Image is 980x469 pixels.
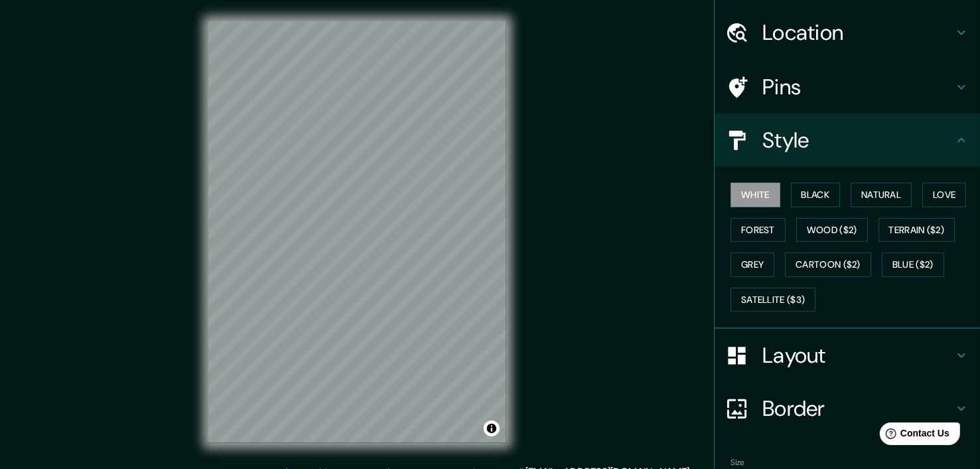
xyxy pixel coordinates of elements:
div: Border [715,382,980,435]
iframe: Help widget launcher [862,417,965,454]
h4: Layout [762,342,953,369]
div: Pins [715,60,980,114]
button: Wood ($2) [796,218,868,242]
canvas: Map [208,21,506,443]
div: Location [715,6,980,59]
button: Natural [851,183,912,207]
button: Toggle attribution [484,421,500,436]
h4: Pins [762,74,953,100]
div: Style [715,114,980,167]
button: Satellite ($3) [731,288,815,312]
button: Blue ($2) [882,252,944,277]
h4: Style [762,127,953,153]
button: White [731,183,780,207]
button: Grey [731,252,774,277]
button: Forest [731,218,786,242]
button: Black [791,183,841,207]
div: Layout [715,329,980,382]
h4: Location [762,19,953,46]
button: Terrain ($2) [878,218,955,242]
button: Cartoon ($2) [785,252,871,277]
button: Love [922,183,966,207]
label: Size [731,457,744,468]
h4: Border [762,395,953,422]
